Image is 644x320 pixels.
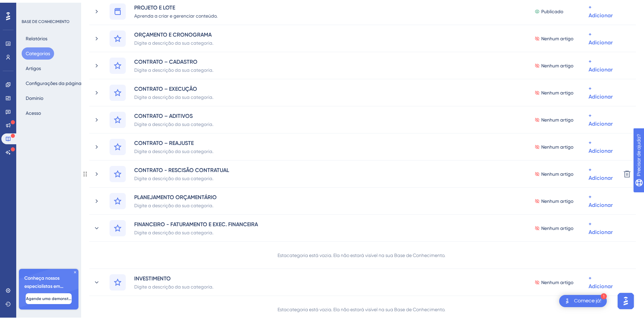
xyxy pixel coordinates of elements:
font: Esta [278,250,287,255]
font: Esta [278,304,287,310]
font: Domínio [26,93,43,98]
font: Digite a descrição da sua categoria. [134,227,213,233]
font: + Adicionar [589,28,613,43]
font: INVESTIMENTO [134,273,171,279]
font: Aprenda a criar e gerenciar conteúdo. [134,10,217,16]
font: Acesso [26,108,41,113]
font: + Adicionar [589,191,613,206]
font: PLANEJAMENTO ORÇAMENTÁRIO [134,191,217,198]
font: Digite a descrição da sua categoria. [134,173,213,178]
img: imagem-do-lançador-texto-alternativo [563,294,571,302]
font: + Adicionar [589,218,613,233]
font: + Adicionar [589,137,613,151]
font: Digite a descrição da sua categoria. [134,38,213,43]
font: Categorias [26,48,50,54]
font: Conheça nossos especialistas em integração 🎧 [24,273,64,295]
font: Nenhum artigo [541,114,573,120]
button: Domínio [22,89,47,102]
font: Agende uma demonstração [26,294,80,298]
button: Artigos [22,60,45,72]
font: está vazia. Ela não estará visível na sua Base de Conhecimento. [309,304,445,310]
button: Acesso [22,104,45,116]
font: categoria [287,250,308,255]
font: Digite a descrição da sua categoria. [134,119,213,124]
font: Precisar de ajuda? [16,3,58,8]
font: Nenhum artigo [541,223,573,228]
font: + Adicionar [589,110,613,124]
font: Artigos [26,63,41,68]
font: Digite a descrição da sua categoria. [134,146,213,151]
button: Agende uma demonstração [26,291,72,301]
font: Nenhum artigo [541,33,573,39]
font: + Adicionar [589,164,613,178]
font: Digite a descrição da sua categoria. [134,92,213,97]
font: + Adicionar [589,1,613,16]
font: BASE DE CONHECIMENTO [22,17,70,21]
font: CONTRATO – EXECUÇÃO [134,83,197,89]
font: + Adicionar [589,272,613,287]
font: Comece já! [574,295,601,301]
button: Categorias [22,45,54,57]
font: Digite a descrição da sua categoria. [134,281,213,287]
font: Nenhum artigo [541,277,573,282]
button: Configurações da página [22,74,86,87]
div: Abra a lista de verificação Comece!, módulos restantes: 1 [559,292,607,304]
font: 1 [603,292,605,296]
font: Relatórios [26,33,47,39]
font: Publicado [541,6,563,12]
font: Nenhum artigo [541,60,573,66]
font: CONTRATO – CADASTRO [134,56,197,62]
iframe: Iniciador do Assistente de IA do UserGuiding [616,288,636,308]
font: + Adicionar [589,83,613,97]
font: Digite a descrição da sua categoria. [134,65,213,70]
font: CONTRATO – REAJUSTE [134,137,194,144]
font: Digite a descrição da sua categoria. [134,200,213,206]
font: CONTRATO – ADITIVOS [134,110,193,116]
font: FINANCEIRO - FATURAMENTO E EXEC. FINANCEIRA [134,218,258,225]
font: Nenhum artigo [541,142,573,147]
font: Nenhum artigo [541,169,573,174]
font: ORÇAMENTO E CRONOGRAMA [134,29,212,35]
font: Nenhum artigo [541,87,573,93]
font: está vazia. Ela não estará visível na sua Base de Conhecimento. [309,250,445,255]
font: categoria [287,304,308,310]
button: Relatórios [22,30,51,42]
font: PROJETO E LOTE [134,2,175,8]
font: + Adicionar [589,56,613,70]
font: Configurações da página [26,78,81,83]
font: CONTRATO - RESCISÃO CONTRATUAL [134,164,229,171]
font: Nenhum artigo [541,196,573,201]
